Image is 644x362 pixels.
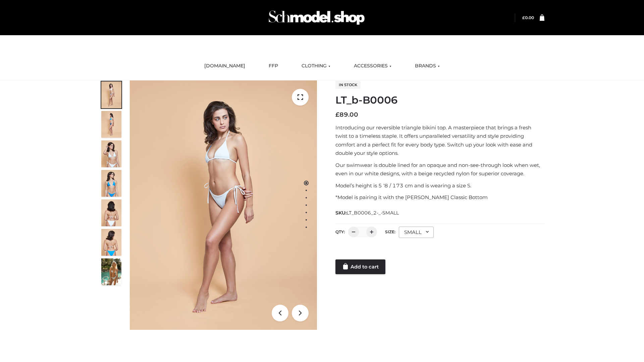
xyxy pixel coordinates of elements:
[410,59,445,73] a: BRANDS
[335,193,544,202] p: *Model is pairing it with the [PERSON_NAME] Classic Bottom
[335,94,544,106] h1: LT_b-B0006
[522,15,525,20] span: £
[522,15,534,20] bdi: 0.00
[335,161,544,178] p: Our swimwear is double lined for an opaque and non-see-through look when wet, even in our white d...
[349,59,396,73] a: ACCESSORIES
[335,181,544,190] p: Model’s height is 5 ‘8 / 173 cm and is wearing a size S.
[335,229,345,234] label: QTY:
[335,111,358,118] bdi: 89.00
[101,229,121,256] img: ArielClassicBikiniTop_CloudNine_AzureSky_OW114ECO_8-scaled.jpg
[101,111,121,138] img: ArielClassicBikiniTop_CloudNine_AzureSky_OW114ECO_2-scaled.jpg
[385,229,395,234] label: Size:
[335,123,544,158] p: Introducing our reversible triangle bikini top. A masterpiece that brings a fresh twist to a time...
[346,210,399,216] span: LT_B0006_2-_-SMALL
[522,15,534,20] a: £0.00
[335,209,399,217] span: SKU:
[335,81,361,89] span: In stock
[266,4,367,31] img: Schmodel Admin 964
[101,140,121,167] img: ArielClassicBikiniTop_CloudNine_AzureSky_OW114ECO_3-scaled.jpg
[101,199,121,226] img: ArielClassicBikiniTop_CloudNine_AzureSky_OW114ECO_7-scaled.jpg
[335,259,385,274] a: Add to cart
[264,59,283,73] a: FFP
[101,81,121,108] img: ArielClassicBikiniTop_CloudNine_AzureSky_OW114ECO_1-scaled.jpg
[399,227,434,238] div: SMALL
[130,80,317,330] img: ArielClassicBikiniTop_CloudNine_AzureSky_OW114ECO_1
[297,59,335,73] a: CLOTHING
[101,170,121,197] img: ArielClassicBikiniTop_CloudNine_AzureSky_OW114ECO_4-scaled.jpg
[101,258,121,285] img: Arieltop_CloudNine_AzureSky2.jpg
[199,59,250,73] a: [DOMAIN_NAME]
[335,111,339,118] span: £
